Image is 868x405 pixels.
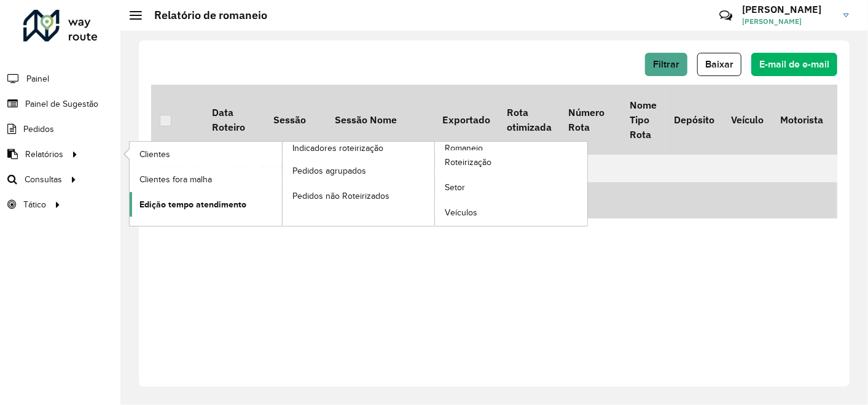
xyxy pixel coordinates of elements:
button: Baixar [697,53,741,76]
span: Clientes fora malha [139,173,212,186]
a: Pedidos não Roteirizados [283,183,435,208]
span: Veículos [445,206,477,219]
button: Filtrar [645,53,687,76]
span: Romaneio [445,142,483,155]
a: Contato Rápido [713,2,739,29]
span: Roteirização [445,156,491,169]
a: Clientes fora malha [130,167,282,191]
span: Baixar [705,59,733,69]
th: Depósito [665,85,722,155]
button: E-mail de e-mail [751,53,837,76]
span: Relatórios [25,148,63,161]
a: Romaneio [283,142,588,226]
a: Roteirização [435,150,587,175]
h3: [PERSON_NAME] [742,4,834,15]
th: Rota otimizada [498,85,560,155]
span: Setor [445,181,465,194]
th: Exportado [434,85,498,155]
th: Data Roteiro [203,85,265,155]
span: Painel de Sugestão [25,98,98,110]
span: Filtrar [653,59,679,69]
a: Setor [435,175,587,200]
th: Sessão Nome [326,85,434,155]
a: Indicadores roteirização [130,142,435,226]
span: Edição tempo atendimento [139,198,246,211]
a: Veículos [435,201,587,225]
span: Painel [26,72,49,85]
span: Pedidos [23,123,54,136]
span: Clientes [139,148,170,161]
th: Sessão [265,85,326,155]
th: Nome Tipo Rota [622,85,665,155]
a: Edição tempo atendimento [130,192,282,217]
span: [PERSON_NAME] [742,16,834,27]
span: Tático [23,198,46,211]
h2: Relatório de romaneio [142,9,267,22]
span: Consultas [25,173,62,186]
span: Indicadores roteirização [292,142,383,155]
a: Pedidos agrupados [283,158,435,183]
span: Pedidos não Roteirizados [292,190,389,202]
span: Pedidos agrupados [292,164,366,177]
th: Veículo [723,85,772,155]
th: Número Rota [560,85,622,155]
span: E-mail de e-mail [759,59,829,69]
th: Motorista [772,85,832,155]
a: Clientes [130,142,282,166]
